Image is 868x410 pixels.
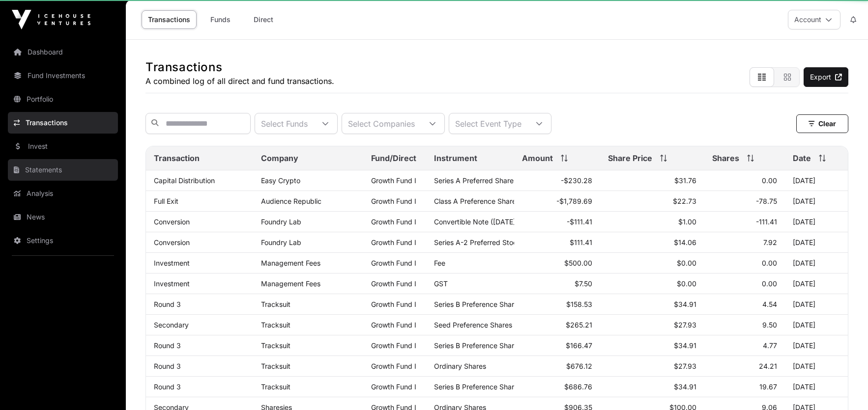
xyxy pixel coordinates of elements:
[261,176,300,185] a: Easy Crypto
[261,321,290,329] a: Tracksuit
[201,10,240,29] a: Funds
[154,197,178,205] a: Full Exit
[8,183,118,204] a: Analysis
[371,300,416,308] a: Growth Fund I
[788,10,840,29] button: Account
[261,238,301,246] a: Foundry Lab
[762,176,777,185] span: 0.00
[608,152,652,164] span: Share Price
[261,341,290,350] a: Tracksuit
[154,152,200,164] span: Transaction
[785,273,848,294] td: [DATE]
[677,259,696,267] span: $0.00
[434,238,521,246] span: Series A-2 Preferred Stock
[674,341,696,350] span: $34.91
[762,300,777,308] span: 4.54
[514,356,600,377] td: $676.12
[8,136,118,157] a: Invest
[785,191,848,212] td: [DATE]
[785,170,848,191] td: [DATE]
[514,191,600,212] td: -$1,789.69
[145,75,334,87] p: A combined log of all direct and fund transactions.
[371,279,416,288] a: Growth Fund I
[514,253,600,273] td: $500.00
[785,356,848,377] td: [DATE]
[674,362,696,370] span: $27.93
[255,113,314,134] div: Select Funds
[154,176,215,185] a: Capital Distribution
[154,259,190,267] a: Investment
[261,218,301,226] a: Foundry Lab
[434,341,521,350] span: Series B Preference Shares
[514,212,600,232] td: -$111.41
[154,341,181,350] a: Round 3
[785,232,848,253] td: [DATE]
[674,321,696,329] span: $27.93
[785,315,848,335] td: [DATE]
[793,152,811,164] span: Date
[154,383,181,391] a: Round 3
[261,279,355,288] p: Management Fees
[785,253,848,273] td: [DATE]
[434,218,518,226] span: Convertible Note ([DATE])
[785,377,848,397] td: [DATE]
[763,238,777,246] span: 7.92
[342,113,421,134] div: Select Companies
[514,170,600,191] td: -$230.28
[762,321,777,329] span: 9.50
[8,159,118,181] a: Statements
[261,362,290,370] a: Tracksuit
[371,362,416,370] a: Growth Fund I
[434,383,521,391] span: Series B Preference Shares
[261,197,321,205] a: Audience Republic
[434,321,512,329] span: Seed Preference Shares
[8,230,118,251] a: Settings
[514,232,600,253] td: $111.41
[261,152,298,164] span: Company
[434,176,514,185] span: Series A Preferred Share
[785,212,848,232] td: [DATE]
[434,279,448,288] span: GST
[434,197,520,205] span: Class A Preference Shares
[819,363,868,410] iframe: Chat Widget
[434,152,477,164] span: Instrument
[677,279,696,288] span: $0.00
[522,152,553,164] span: Amount
[514,294,600,315] td: $158.53
[674,238,696,246] span: $14.06
[756,218,777,226] span: -111.41
[261,383,290,391] a: Tracksuit
[8,88,118,110] a: Portfolio
[674,176,696,185] span: $31.76
[142,10,197,29] a: Transactions
[674,383,696,391] span: $34.91
[514,377,600,397] td: $686.76
[759,362,777,370] span: 24.21
[154,321,189,329] a: Secondary
[804,67,848,87] a: Export
[514,273,600,294] td: $7.50
[759,383,777,391] span: 19.67
[371,218,416,226] a: Growth Fund I
[756,197,777,205] span: -78.75
[796,114,848,133] button: Clear
[762,259,777,267] span: 0.00
[8,206,118,228] a: News
[8,65,118,86] a: Fund Investments
[785,294,848,315] td: [DATE]
[434,300,521,308] span: Series B Preference Shares
[154,218,190,226] a: Conversion
[145,59,334,75] h1: Transactions
[371,321,416,329] a: Growth Fund I
[763,341,777,350] span: 4.77
[154,300,181,308] a: Round 3
[8,112,118,134] a: Transactions
[514,335,600,356] td: $166.47
[762,279,777,288] span: 0.00
[8,41,118,63] a: Dashboard
[712,152,739,164] span: Shares
[514,315,600,335] td: $265.21
[371,152,416,164] span: Fund/Direct
[154,279,190,288] a: Investment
